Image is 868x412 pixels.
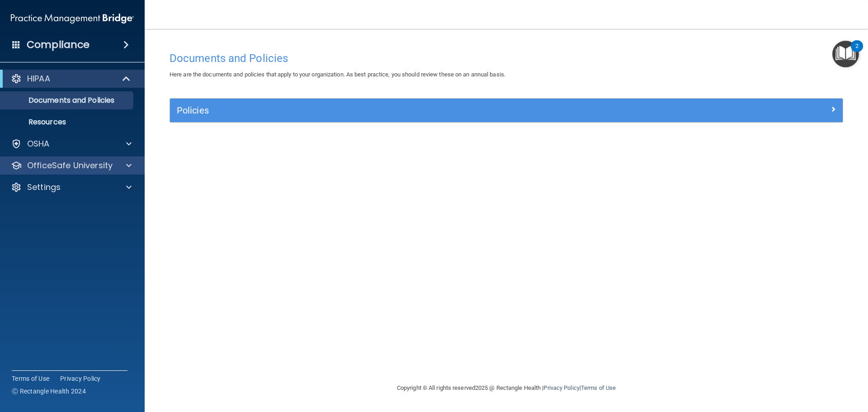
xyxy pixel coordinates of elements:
span: Here are the documents and policies that apply to your organization. As best practice, you should... [170,71,505,78]
a: Settings [11,182,132,193]
a: Privacy Policy [60,374,101,383]
a: OfficeSafe University [11,160,132,171]
h5: Policies [177,105,668,115]
img: PMB logo [11,9,134,28]
h4: Compliance [27,38,90,51]
p: OSHA [27,138,50,149]
p: HIPAA [27,73,50,84]
a: Terms of Use [581,384,616,391]
a: OSHA [11,138,132,149]
button: Open Resource Center, 2 new notifications [832,41,859,67]
div: 2 [855,46,859,58]
p: OfficeSafe University [27,160,113,171]
iframe: Drift Widget Chat Controller [712,348,857,384]
p: Settings [27,182,61,193]
p: Documents and Policies [6,96,129,105]
a: Privacy Policy [543,384,579,391]
a: Policies [177,103,836,118]
span: Ⓒ Rectangle Health 2024 [12,387,86,396]
h4: Documents and Policies [170,52,843,64]
p: Resources [6,118,129,127]
a: HIPAA [11,73,131,84]
div: Copyright © All rights reserved 2025 @ Rectangle Health | | [341,374,671,403]
a: Terms of Use [12,374,49,383]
